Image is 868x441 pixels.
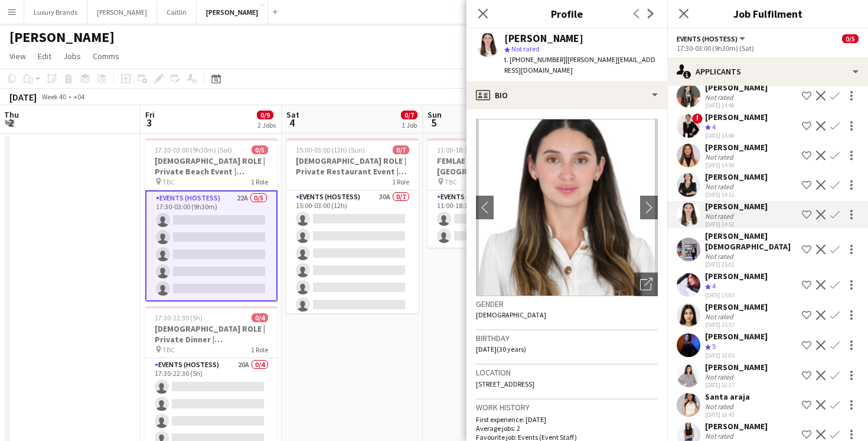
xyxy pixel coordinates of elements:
[143,116,155,129] span: 3
[9,51,26,61] span: View
[93,51,119,61] span: Comms
[286,138,419,313] app-job-card: 15:00-03:00 (12h) (Sun)0/7[DEMOGRAPHIC_DATA] ROLE | Private Restaurant Event | [GEOGRAPHIC_DATA] ...
[705,93,736,102] div: Not rated
[428,138,560,248] app-job-card: 11:00-18:30 (7h30m)0/2FEMLAE ROLE | Private Event | [GEOGRAPHIC_DATA] | [DATE] TBC1 RoleEvents (H...
[705,212,736,220] div: Not rated
[145,190,278,301] app-card-role: Events (Hostess)22A0/517:30-03:00 (9h30m)
[705,312,736,321] div: Not rated
[285,116,299,129] span: 4
[286,155,419,177] h3: [DEMOGRAPHIC_DATA] ROLE | Private Restaurant Event | [GEOGRAPHIC_DATA] | [DATE]
[705,372,736,381] div: Not rated
[428,190,560,248] app-card-role: Events (Hostess)28A0/211:00-18:30 (7h30m)
[705,231,797,252] div: [PERSON_NAME][DEMOGRAPHIC_DATA]
[705,261,797,268] div: [DATE] 15:02
[705,102,768,109] div: [DATE] 14:48
[33,48,56,64] a: Edit
[705,391,750,402] div: Santa araja
[476,310,546,319] span: [DEMOGRAPHIC_DATA]
[155,313,203,322] span: 17:30-22:30 (5h)
[712,281,716,290] span: 4
[162,177,175,186] span: TBC
[705,171,768,182] div: [PERSON_NAME]
[705,132,768,140] div: [DATE] 14:48
[705,201,768,212] div: [PERSON_NAME]
[476,380,534,388] span: [STREET_ADDRESS]
[145,155,278,177] h3: [DEMOGRAPHIC_DATA] ROLE | Private Beach Event | [GEOGRAPHIC_DATA] | [DATE]
[88,48,124,64] a: Comms
[428,109,442,120] span: Sun
[257,121,276,129] div: 2 Jobs
[705,161,768,169] div: [DATE] 14:50
[504,55,655,74] span: | [PERSON_NAME][EMAIL_ADDRESS][DOMAIN_NAME]
[667,57,868,86] div: Applicants
[24,1,87,24] button: Luxury Brands
[476,402,658,413] h3: Work history
[5,48,31,64] a: View
[87,1,157,24] button: [PERSON_NAME]
[9,91,37,103] div: [DATE]
[705,432,736,440] div: Not rated
[504,33,583,44] div: [PERSON_NAME]
[705,421,768,432] div: [PERSON_NAME]
[692,114,703,124] span: !
[4,109,19,120] span: Thu
[677,44,859,53] div: 17:30-03:00 (9h30m) (Sat)
[197,1,268,24] button: [PERSON_NAME]
[252,313,268,322] span: 0/4
[392,177,409,186] span: 1 Role
[476,299,658,309] h3: Gender
[252,145,268,154] span: 0/5
[705,352,768,359] div: [DATE] 16:05
[39,92,68,101] span: Week 40
[428,155,560,177] h3: FEMLAE ROLE | Private Event | [GEOGRAPHIC_DATA] | [DATE]
[402,121,417,129] div: 1 Job
[476,119,658,296] img: Crew avatar or photo
[145,109,155,120] span: Fri
[677,34,738,43] span: Events (Hostess)
[705,411,750,419] div: [DATE] 16:43
[445,177,457,186] span: TBC
[842,34,859,43] span: 0/5
[712,342,716,351] span: 5
[145,138,278,301] app-job-card: 17:30-03:00 (9h30m) (Sat)0/5[DEMOGRAPHIC_DATA] ROLE | Private Beach Event | [GEOGRAPHIC_DATA] | [...
[466,81,667,109] div: Bio
[705,82,768,93] div: [PERSON_NAME]
[251,177,268,186] span: 1 Role
[437,145,498,154] span: 11:00-18:30 (7h30m)
[712,122,716,131] span: 4
[157,1,197,24] button: Caitlin
[286,109,299,120] span: Sat
[504,55,566,64] span: t. [PHONE_NUMBER]
[476,333,658,343] h3: Birthday
[296,145,365,154] span: 15:00-03:00 (12h) (Sun)
[257,111,273,119] span: 0/9
[155,145,232,154] span: 17:30-03:00 (9h30m) (Sat)
[705,381,768,389] div: [DATE] 16:17
[2,116,19,129] span: 2
[286,190,419,333] app-card-role: Events (Hostess)30A0/715:00-03:00 (12h)
[393,145,409,154] span: 0/7
[705,321,768,329] div: [DATE] 15:57
[58,48,86,64] a: Jobs
[476,424,658,433] p: Average jobs: 2
[476,367,658,378] h3: Location
[38,51,51,61] span: Edit
[705,402,736,411] div: Not rated
[667,6,868,21] h3: Job Fulfilment
[634,273,658,296] div: Open photos pop-in
[9,28,115,46] h1: [PERSON_NAME]
[511,44,540,53] span: Not rated
[476,345,526,354] span: [DATE] (30 years)
[73,92,84,101] div: +04
[705,142,768,153] div: [PERSON_NAME]
[162,345,175,354] span: TBC
[705,271,768,281] div: [PERSON_NAME]
[705,153,736,161] div: Not rated
[705,220,768,228] div: [DATE] 14:52
[476,415,658,424] p: First experience: [DATE]
[145,323,278,345] h3: [DEMOGRAPHIC_DATA] ROLE | Private Dinner | [GEOGRAPHIC_DATA] | [DATE]
[63,51,81,61] span: Jobs
[677,34,747,43] button: Events (Hostess)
